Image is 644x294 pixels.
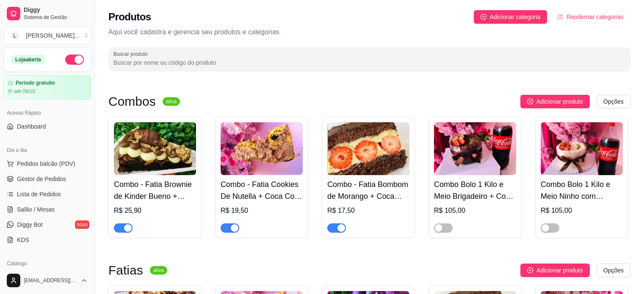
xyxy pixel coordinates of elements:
[3,27,91,44] button: Select a team
[327,206,409,216] div: R$ 17,50
[434,122,516,175] img: product-image
[3,3,91,24] a: DiggySistema de Gestão
[541,179,623,202] h4: Combo Bolo 1 Kilo e Meio Ninho com Morango + Coca Cola 2 litros Original
[3,120,91,133] a: Dashboard
[11,31,19,40] span: L
[108,27,630,37] p: Aqui você cadastra e gerencia seu produtos e categorias
[17,236,29,244] span: KDS
[17,220,43,229] span: Diggy Bot
[17,175,66,183] span: Gestor de Pedidos
[3,233,91,247] a: KDS
[327,179,409,202] h4: Combo - Fatia Bombom de Morango + Coca Cola 200ml
[24,6,88,14] span: Diggy
[603,266,624,275] span: Opções
[536,266,583,275] span: Adicionar produto
[527,99,533,104] span: plus-circle
[3,187,91,201] a: Lista de Pedidos
[536,97,583,106] span: Adicionar produto
[221,179,303,202] h4: Combo - Fatia Cookies De Nutella + Coca Cola 200ml
[520,264,590,277] button: Adicionar produto
[3,75,91,99] a: Período gratuitoaté 09/10
[17,190,61,198] span: Lista de Pedidos
[114,179,196,202] h4: Combo - Fatia Brownie de Kinder Bueno + Coca - Cola 200 ml
[527,267,533,273] span: plus-circle
[16,80,55,86] article: Período gratuito
[26,31,80,40] div: [PERSON_NAME] ...
[17,122,46,131] span: Dashboard
[113,58,625,67] input: Buscar produto
[113,50,151,58] label: Buscar produto
[65,55,84,65] button: Alterar Status
[3,257,91,270] div: Catálogo
[597,95,630,108] button: Opções
[481,14,486,20] span: plus-circle
[108,10,151,24] h2: Produtos
[221,206,303,216] div: R$ 19,50
[550,10,630,24] button: Reodernar categorias
[24,277,77,284] span: [EMAIL_ADDRESS][DOMAIN_NAME]
[3,106,91,120] div: Acesso Rápido
[108,265,143,275] h3: Fatias
[434,179,516,202] h4: Combo Bolo 1 Kilo e Meio Brigadeiro + Coca Cola 2 litros Original
[3,157,91,170] button: Pedidos balcão (PDV)
[434,206,516,216] div: R$ 105,00
[567,12,624,22] span: Reodernar categorias
[3,203,91,216] a: Salão / Mesas
[474,10,547,24] button: Adicionar categoria
[557,14,563,20] span: ordered-list
[14,88,35,95] article: até 09/10
[3,270,91,291] button: [EMAIL_ADDRESS][DOMAIN_NAME]
[150,266,167,275] sup: ativa
[114,206,196,216] div: R$ 25,90
[541,206,623,216] div: R$ 105,00
[603,97,624,106] span: Opções
[163,97,180,106] sup: ativa
[17,205,55,214] span: Salão / Mesas
[3,172,91,186] a: Gestor de Pedidos
[24,14,88,21] span: Sistema de Gestão
[221,122,303,175] img: product-image
[3,218,91,231] a: Diggy Botnovo
[597,264,630,277] button: Opções
[490,12,541,22] span: Adicionar categoria
[327,122,409,175] img: product-image
[11,55,46,64] div: Loja aberta
[520,95,590,108] button: Adicionar produto
[17,159,75,168] span: Pedidos balcão (PDV)
[108,96,156,107] h3: Combos
[3,143,91,157] div: Dia a dia
[114,122,196,175] img: product-image
[541,122,623,175] img: product-image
